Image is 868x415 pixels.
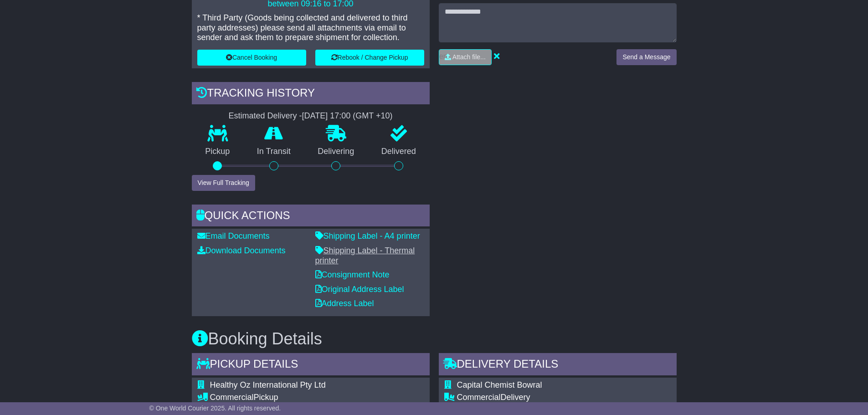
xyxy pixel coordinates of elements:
a: Original Address Label [315,285,404,294]
a: Address Label [315,299,374,308]
div: Estimated Delivery - [192,111,430,121]
div: Delivery [457,393,632,403]
div: Delivery Details [439,353,677,378]
p: * Third Party (Goods being collected and delivered to third party addresses) please send all atta... [197,13,424,43]
span: Healthy Oz International Pty Ltd [210,380,326,389]
button: View Full Tracking [192,175,255,191]
a: Download Documents [197,246,286,255]
a: Shipping Label - Thermal printer [315,246,415,265]
p: Pickup [192,147,244,157]
button: Send a Message [616,49,676,65]
h3: Booking Details [192,330,677,348]
div: Tracking history [192,82,430,107]
span: © One World Courier 2025. All rights reserved. [149,405,281,412]
div: Quick Actions [192,205,430,229]
a: Shipping Label - A4 printer [315,231,420,241]
div: Pickup Details [192,353,430,378]
div: Pickup [210,393,424,403]
button: Rebook / Change Pickup [315,50,424,66]
button: Cancel Booking [197,50,306,66]
a: Email Documents [197,231,270,241]
p: Delivering [304,147,368,157]
span: Commercial [457,393,501,402]
div: [DATE] 17:00 (GMT +10) [302,111,393,121]
span: Capital Chemist Bowral [457,380,542,389]
p: In Transit [243,147,304,157]
p: Delivered [368,147,430,157]
span: Commercial [210,393,254,402]
a: Consignment Note [315,270,390,279]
